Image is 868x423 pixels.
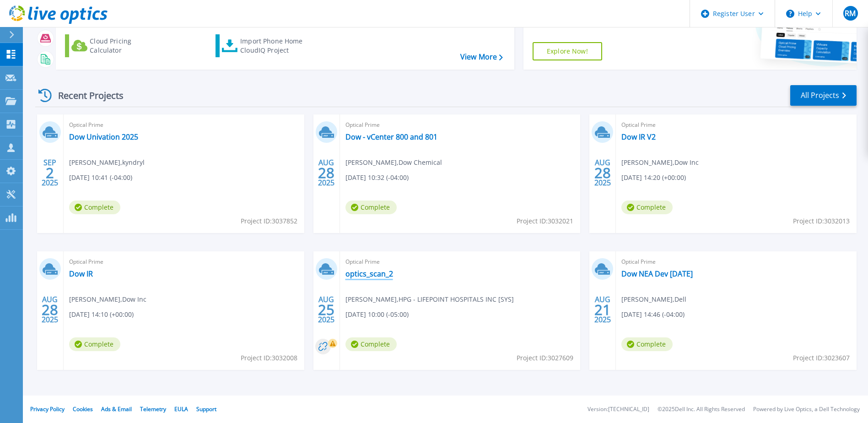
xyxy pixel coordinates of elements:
div: AUG 2025 [594,156,611,190]
span: 2 [46,169,54,177]
span: Optical Prime [345,257,575,267]
a: Dow NEA Dev [DATE] [621,269,693,278]
span: Complete [69,201,120,214]
div: Recent Projects [35,84,136,107]
span: [PERSON_NAME] , Dow Inc [69,294,146,304]
a: optics_scan_2 [345,269,393,278]
span: RM [845,10,856,17]
div: AUG 2025 [594,293,611,326]
span: Optical Prime [621,257,851,267]
span: [PERSON_NAME] , Dow Inc [621,157,699,168]
div: AUG 2025 [318,156,335,190]
span: [PERSON_NAME] , HPG - LIFEPOINT HOSPITALS INC [SYS] [345,294,514,304]
span: [DATE] 14:20 (+00:00) [621,173,686,183]
span: Complete [345,201,397,214]
span: 28 [42,306,58,314]
a: Ads & Email [101,405,132,413]
a: Explore Now! [533,42,602,60]
a: Support [196,405,216,413]
span: [PERSON_NAME] , Dow Chemical [345,157,442,168]
span: Project ID: 3032008 [241,353,297,363]
span: Complete [69,337,120,351]
a: Dow - vCenter 800 and 801 [345,132,437,141]
a: Dow IR V2 [621,132,656,141]
span: Project ID: 3023607 [793,353,850,363]
div: Import Phone Home CloudIQ Project [240,37,312,55]
span: Complete [621,337,673,351]
a: Cloud Pricing Calculator [65,34,167,57]
a: Dow Univation 2025 [69,132,138,141]
li: © 2025 Dell Inc. All Rights Reserved [658,407,745,412]
span: Project ID: 3032013 [793,216,850,226]
span: 25 [318,306,334,314]
span: Project ID: 3037852 [241,216,297,226]
span: Complete [621,201,673,214]
span: [DATE] 14:10 (+00:00) [69,309,134,320]
span: Project ID: 3032021 [517,216,573,226]
a: All Projects [790,85,857,106]
li: Powered by Live Optics, a Dell Technology [753,407,860,412]
li: Version: [TECHNICAL_ID] [588,407,649,412]
span: 28 [594,169,611,177]
div: AUG 2025 [41,293,59,326]
div: SEP 2025 [41,156,59,190]
span: [DATE] 10:32 (-04:00) [345,173,409,183]
span: [DATE] 10:00 (-05:00) [345,309,409,320]
span: [DATE] 10:41 (-04:00) [69,173,132,183]
a: View More [460,53,503,61]
span: Optical Prime [345,120,575,130]
a: EULA [174,405,188,413]
span: [DATE] 14:46 (-04:00) [621,309,685,320]
div: Cloud Pricing Calculator [90,37,163,55]
span: Project ID: 3027609 [517,353,573,363]
span: [PERSON_NAME] , Dell [621,294,686,304]
span: Optical Prime [621,120,851,130]
div: AUG 2025 [318,293,335,326]
span: Optical Prime [69,120,299,130]
span: [PERSON_NAME] , kyndryl [69,157,145,168]
span: Complete [345,337,397,351]
span: 21 [594,306,611,314]
a: Dow IR [69,269,93,278]
a: Telemetry [140,405,166,413]
span: 28 [318,169,334,177]
a: Privacy Policy [30,405,65,413]
span: Optical Prime [69,257,299,267]
a: Cookies [73,405,93,413]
